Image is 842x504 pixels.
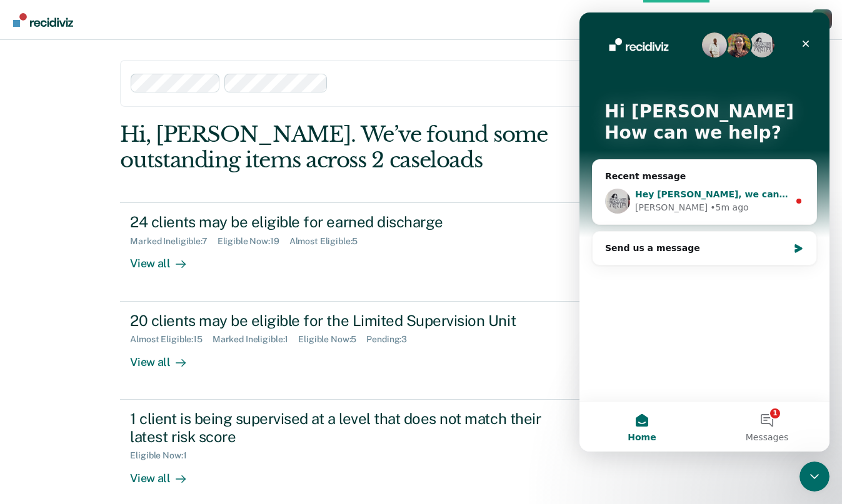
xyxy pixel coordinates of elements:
[812,9,832,29] div: M T
[13,13,73,27] img: Recidiviz
[48,420,76,429] span: Home
[125,389,250,439] button: Messages
[130,213,569,231] div: 24 clients may be eligible for earned discharge
[130,247,200,271] div: View all
[289,236,368,247] div: Almost Eligible : 5
[131,189,169,202] div: • 5m ago
[120,302,721,400] a: 20 clients may be eligible for the Limited Supervision UnitAlmost Eligible:15Marked Ineligible:1E...
[579,12,829,452] iframe: Intercom live chat
[799,462,829,492] iframe: Intercom live chat
[166,420,209,429] span: Messages
[120,122,601,173] div: Hi, [PERSON_NAME]. We’ve found some outstanding items across 2 caseloads
[130,236,217,247] div: Marked Ineligible : 7
[56,189,128,202] div: [PERSON_NAME]
[13,219,238,253] div: Send us a message
[812,9,832,29] button: Profile dropdown button
[130,410,569,446] div: 1 client is being supervised at a level that does not match their latest risk score
[366,334,417,345] div: Pending : 3
[130,345,200,369] div: View all
[26,229,209,242] div: Send us a message
[130,312,569,330] div: 20 clients may be eligible for the Limited Supervision Unit
[218,236,289,247] div: Eligible Now : 19
[130,461,200,485] div: View all
[130,334,213,345] div: Almost Eligible : 15
[130,450,196,461] div: Eligible Now : 1
[56,177,688,187] span: Hey [PERSON_NAME], we cannot move him because we pull from [GEOGRAPHIC_DATA]. Is he under you in ...
[213,334,298,345] div: Marked Ineligible : 1
[215,20,238,42] div: Close
[298,334,366,345] div: Eligible Now : 5
[120,202,721,301] a: 24 clients may be eligible for earned dischargeMarked Ineligible:7Eligible Now:19Almost Eligible:...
